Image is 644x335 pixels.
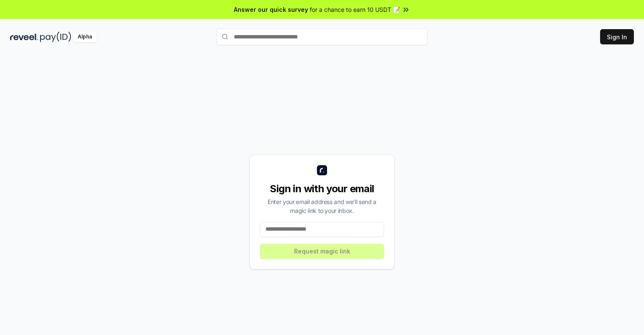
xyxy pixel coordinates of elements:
[260,197,384,215] div: Enter your email address and we’ll send a magic link to your inbox.
[310,5,400,14] span: for a chance to earn 10 USDT 📝
[234,5,308,14] span: Answer our quick survey
[260,182,384,196] div: Sign in with your email
[600,29,634,44] button: Sign In
[10,32,38,42] img: reveel_dark
[40,32,71,42] img: pay_id
[73,32,97,42] div: Alpha
[317,165,327,175] img: logo_small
